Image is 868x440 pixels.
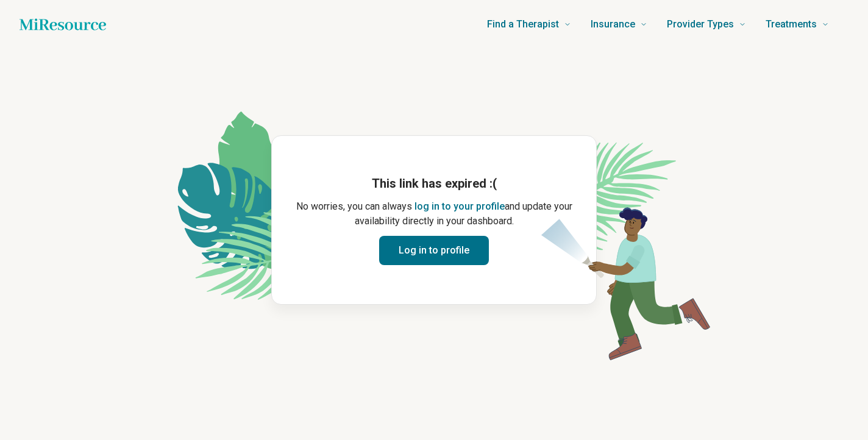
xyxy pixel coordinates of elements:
span: Find a Therapist [487,16,559,33]
button: log in to your profile [414,199,505,214]
a: Home page [20,12,106,37]
span: Provider Types [667,16,734,33]
h1: This link has expired :( [291,175,577,192]
span: Treatments [766,16,817,33]
button: Log in to profile [379,236,489,265]
span: Insurance [591,16,635,33]
p: No worries, you can always and update your availability directly in your dashboard. [291,199,577,229]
